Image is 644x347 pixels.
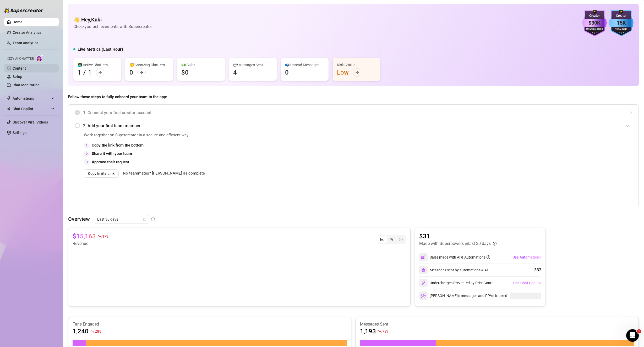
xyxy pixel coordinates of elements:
div: 15K [609,19,634,27]
article: $15,163 [73,232,96,240]
div: 2. Add your first team member [75,119,632,132]
div: Creator [582,13,607,18]
div: Monthly Sales [582,28,607,31]
a: Chat Monitoring [13,83,40,87]
article: Fans Engaged [73,321,347,327]
span: Last 30 days [97,215,146,223]
article: 1,193 [360,327,376,335]
div: Risk Status [337,62,376,68]
span: Chat Copilot [13,105,50,113]
span: Use Automations [512,255,541,259]
span: Automations [13,94,50,103]
a: Discover Viral Videos [13,120,48,124]
div: 📪 Unread Messages [285,62,324,68]
div: $0 [181,68,189,77]
div: 0 [285,68,289,77]
iframe: Intercom live chat [626,329,639,342]
span: 1. Connect your first creator account [83,109,632,116]
a: Content [13,66,26,70]
span: 1 [637,329,641,333]
article: 1,240 [73,327,89,335]
div: Sales made with AI & Automations [430,254,490,260]
span: calendar [143,218,146,221]
article: Overview [68,215,90,223]
span: dollar-circle [399,238,403,241]
strong: Approve their request [92,160,129,164]
button: Use Chat Copilot [513,279,541,287]
div: Total Fans [609,28,634,31]
span: 17 % [102,234,108,239]
article: $31 [419,232,496,240]
strong: Copy the link from the bottom [92,143,144,148]
h4: 👋 Hey, Kuki [73,16,152,23]
img: purple-badge-B9DA21FR.svg [582,10,607,36]
img: blue-badge-DgoSNQY1.svg [609,10,634,36]
img: svg%3e [421,293,426,298]
span: fall [98,234,102,238]
span: fall [378,329,382,333]
article: Check your achievements with Supercreator [73,23,152,30]
button: Use Automations [512,253,541,261]
strong: Share it with your team [92,151,132,156]
button: Copy Invite Link [84,169,119,178]
span: arrow-right [98,71,102,74]
a: Setup [13,75,22,79]
span: info-circle [487,255,490,259]
div: 4 [233,68,237,77]
img: svg%3e [421,281,426,285]
div: 1. Connect your first creator account [75,106,632,119]
div: 1 [78,68,81,77]
div: 2 [84,151,90,157]
span: line-chart [380,238,384,241]
span: arrow-right [355,71,359,74]
span: collapsed [629,111,632,114]
div: 👩‍💻 Active Chatters [78,62,117,68]
div: 💬 Messages Sent [233,62,272,68]
img: svg%3e [421,255,426,260]
a: Creator Analytics [13,28,54,37]
article: Revenue [73,240,108,247]
div: segmented control [377,235,406,244]
h5: Live Metrics (Last Hour) [78,46,123,53]
img: AI Chatter [36,54,44,62]
div: [PERSON_NAME]’s messages and PPVs tracked [419,292,507,300]
div: 0 [129,68,133,77]
article: Made with Superpowers in last 30 days [419,240,491,247]
span: fall [91,329,94,333]
span: Work together on Supercreator in a secure and efficient way. [84,132,514,138]
span: info-circle [151,217,155,221]
a: Home [13,20,23,24]
iframe: Adding Team Members [527,132,632,199]
span: Izzy AI Chatter [7,56,34,61]
span: No teammates? [PERSON_NAME] as complete [123,170,205,177]
img: Chat Copilot [7,107,10,111]
a: Team Analytics [13,41,38,45]
span: 28 % [95,329,101,334]
span: expanded [626,124,629,127]
span: thunderbolt [7,96,11,100]
img: svg%3e [421,268,425,272]
div: 😴 Snoozing Chatters [129,62,169,68]
strong: Follow these steps to fully onboard your team to the app: [68,94,167,99]
div: 1 [84,143,90,148]
span: Copy Invite Link [88,171,114,176]
div: Undercharges Prevented by PriceGuard [419,279,494,287]
div: Messages sent by automations & AI [419,266,488,274]
span: info-circle [493,242,496,245]
div: 💵 Sales [181,62,221,68]
div: 1 [88,68,92,77]
div: 332 [534,267,541,273]
img: logo-BBDzfeDw.svg [4,8,43,13]
div: 3 [84,159,90,165]
span: 2. Add your first team member [83,122,632,129]
span: Use Chat Copilot [513,281,541,285]
span: pie-chart [390,238,393,241]
div: Creator [609,13,634,18]
a: Settings [13,131,26,135]
span: 79 % [382,329,388,334]
span: arrow-right [140,71,143,74]
div: $30K [582,19,607,27]
article: Messages Sent [360,321,634,327]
